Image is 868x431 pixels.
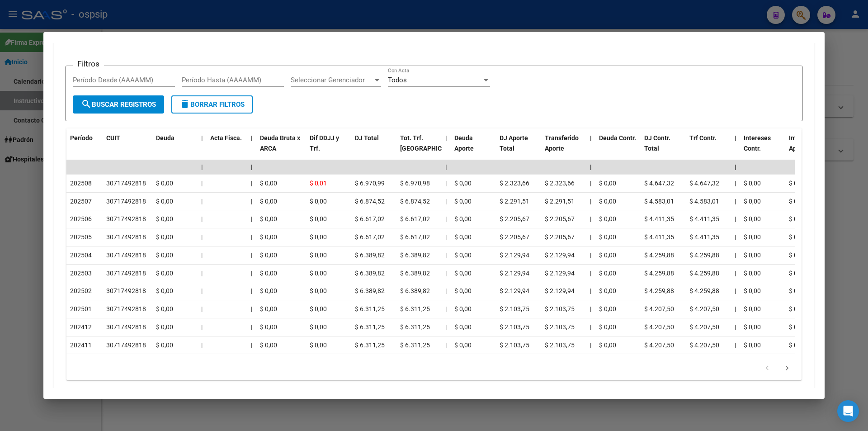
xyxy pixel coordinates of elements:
[445,134,447,142] span: |
[735,305,736,313] span: |
[355,251,385,259] span: $ 6.389,82
[81,99,92,109] mat-icon: search
[310,198,327,205] span: $ 0,00
[260,287,277,294] span: $ 0,00
[355,198,385,205] span: $ 6.874,52
[310,341,327,349] span: $ 0,00
[744,323,761,331] span: $ 0,00
[451,128,496,168] datatable-header-cell: Deuda Aporte
[735,341,736,349] span: |
[744,215,761,223] span: $ 0,00
[500,287,529,294] span: $ 2.129,94
[355,134,379,142] span: DJ Total
[735,270,736,277] span: |
[70,198,92,205] span: 202507
[445,270,447,277] span: |
[355,270,385,277] span: $ 6.389,82
[445,305,447,313] span: |
[689,198,719,205] span: $ 4.583,01
[260,323,277,331] span: $ 0,00
[251,233,252,241] span: |
[595,128,641,168] datatable-header-cell: Deuda Contr.
[201,287,203,294] span: |
[590,233,591,241] span: |
[106,304,146,314] div: 30717492818
[500,134,528,152] span: DJ Aporte Total
[590,163,592,171] span: |
[586,128,595,168] datatable-header-cell: |
[400,251,430,259] span: $ 6.389,82
[310,233,327,241] span: $ 0,00
[599,305,616,313] span: $ 0,00
[351,128,396,168] datatable-header-cell: DJ Total
[644,251,674,259] span: $ 4.259,88
[70,233,92,241] span: 202505
[744,270,761,277] span: $ 0,00
[400,198,430,205] span: $ 6.874,52
[310,287,327,294] span: $ 0,00
[744,251,761,259] span: $ 0,00
[310,134,339,152] span: Dif DDJJ y Trf.
[201,251,203,259] span: |
[500,180,529,187] span: $ 2.323,66
[545,198,575,205] span: $ 2.291,51
[599,323,616,331] span: $ 0,00
[201,233,203,241] span: |
[545,215,575,223] span: $ 2.205,67
[759,364,776,374] a: go to previous page
[70,180,92,187] span: 202508
[735,163,736,171] span: |
[156,134,175,142] span: Deuda
[210,134,242,142] span: Acta Fisca.
[545,233,575,241] span: $ 2.205,67
[599,233,616,241] span: $ 0,00
[689,305,719,313] span: $ 4.207,50
[156,287,173,294] span: $ 0,00
[400,270,430,277] span: $ 6.389,82
[251,180,252,187] span: |
[644,198,674,205] span: $ 4.583,01
[201,270,203,277] span: |
[590,287,591,294] span: |
[388,76,407,84] span: Todos
[355,215,385,223] span: $ 6.617,02
[454,215,472,223] span: $ 0,00
[251,305,252,313] span: |
[735,287,736,294] span: |
[445,323,447,331] span: |
[156,180,173,187] span: $ 0,00
[686,128,731,168] datatable-header-cell: Trf Contr.
[689,270,719,277] span: $ 4.259,88
[445,215,447,223] span: |
[545,305,575,313] span: $ 2.103,75
[735,233,736,241] span: |
[740,128,785,168] datatable-header-cell: Intereses Contr.
[789,341,806,349] span: $ 0,00
[590,134,592,142] span: |
[106,250,146,260] div: 30717492818
[70,215,92,223] span: 202506
[251,270,252,277] span: |
[260,341,277,349] span: $ 0,00
[545,323,575,331] span: $ 2.103,75
[789,270,806,277] span: $ 0,00
[260,251,277,259] span: $ 0,00
[445,233,447,241] span: |
[789,215,806,223] span: $ 0,00
[251,287,252,294] span: |
[310,270,327,277] span: $ 0,00
[171,95,253,114] button: Borrar Filtros
[789,180,806,187] span: $ 0,00
[789,198,806,205] span: $ 0,00
[70,287,92,294] span: 202502
[106,134,120,142] span: CUIT
[201,180,203,187] span: |
[310,251,327,259] span: $ 0,00
[689,233,719,241] span: $ 4.411,35
[260,198,277,205] span: $ 0,00
[251,323,252,331] span: |
[247,128,256,168] datatable-header-cell: |
[689,134,717,142] span: Trf Contr.
[454,305,472,313] span: $ 0,00
[70,270,92,277] span: 202503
